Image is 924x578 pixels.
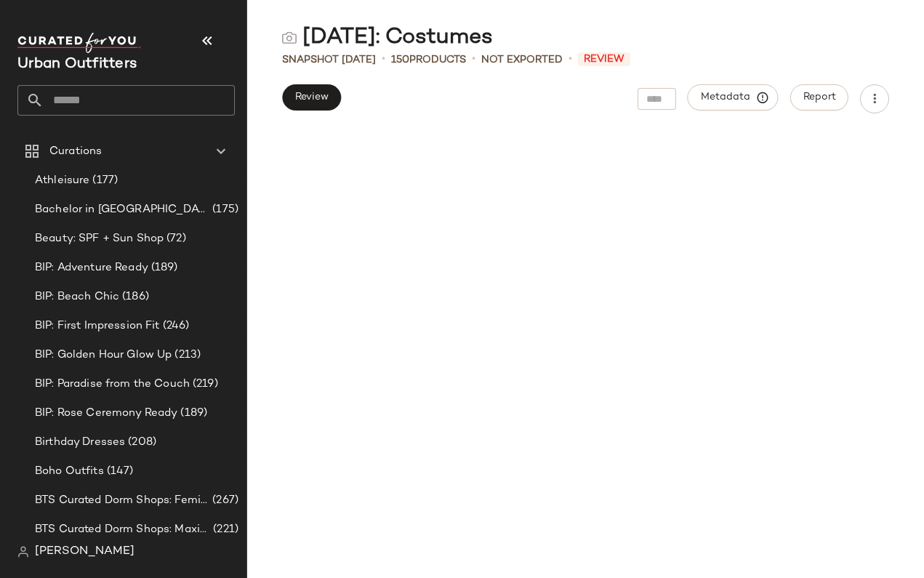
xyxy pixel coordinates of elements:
span: (246) [160,318,190,334]
span: (208) [125,434,156,451]
span: BTS Curated Dorm Shops: Feminine [35,492,209,509]
span: Metadata [700,91,766,104]
span: (189) [148,260,178,276]
span: • [382,51,385,68]
button: Review [282,84,341,111]
span: (219) [190,376,218,393]
span: BIP: Rose Ceremony Ready [35,405,177,422]
span: Snapshot [DATE] [282,52,376,68]
span: Report [803,92,836,103]
div: Products [391,52,466,68]
span: [PERSON_NAME] [35,543,134,561]
span: Review [294,92,329,103]
span: • [569,51,572,68]
span: Bachelor in [GEOGRAPHIC_DATA]: LP [35,201,209,218]
span: (147) [104,463,134,480]
span: Current Company Name [17,57,137,72]
img: svg%3e [17,546,29,558]
span: BTS Curated Dorm Shops: Maximalist [35,521,210,538]
div: [DATE]: Costumes [282,23,493,52]
span: Curations [49,143,102,160]
span: Not Exported [481,52,563,68]
img: cfy_white_logo.C9jOOHJF.svg [17,33,141,53]
span: (72) [164,230,186,247]
span: BIP: First Impression Fit [35,318,160,334]
span: BIP: Paradise from the Couch [35,376,190,393]
span: (177) [89,172,118,189]
span: 150 [391,55,409,65]
span: (189) [177,405,207,422]
span: BIP: Golden Hour Glow Up [35,347,172,364]
span: BIP: Beach Chic [35,289,119,305]
span: Athleisure [35,172,89,189]
span: BIP: Adventure Ready [35,260,148,276]
img: svg%3e [282,31,297,45]
span: (213) [172,347,201,364]
span: (186) [119,289,149,305]
span: Beauty: SPF + Sun Shop [35,230,164,247]
span: (175) [209,201,238,218]
span: Review [578,52,630,66]
button: Metadata [688,84,779,111]
span: Birthday Dresses [35,434,125,451]
span: • [472,51,475,68]
span: Boho Outfits [35,463,104,480]
span: (267) [209,492,238,509]
span: (221) [210,521,238,538]
button: Report [790,84,848,111]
